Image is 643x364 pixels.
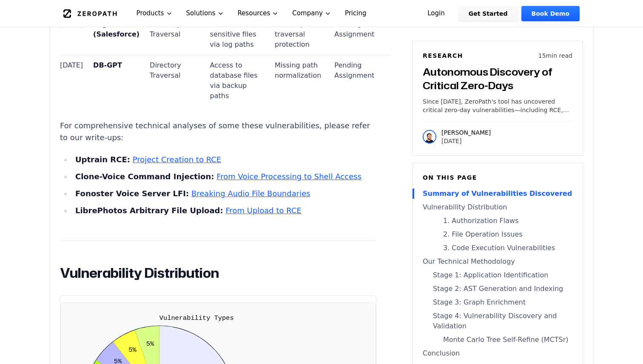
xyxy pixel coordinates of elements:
a: Our Technical Methodology [423,257,572,267]
a: Login [417,6,455,21]
a: From Upload to RCE [225,206,301,215]
td: Directory Traversal [145,14,205,55]
a: 1. Authorization Flaws [423,216,572,226]
a: Monte Carlo Tree Self-Refine (MCTSr) [423,335,572,345]
td: Pending Assignment [329,14,390,55]
a: From Voice Processing to Shell Access [216,172,361,181]
strong: LogAI (Salesforce) [93,20,139,38]
a: Breaking Audio File Boundaries [191,189,310,198]
td: Directory Traversal [145,55,205,106]
a: Summary of Vulnerabilities Discovered [423,189,572,199]
a: 2. File Operation Issues [423,229,572,240]
h2: Vulnerability Distribution [60,265,376,282]
a: 3. Code Execution Vulnerabilities [423,243,572,253]
a: Conclusion [423,348,572,358]
strong: Fonoster Voice Server LFI: [75,189,189,198]
a: Stage 2: AST Generation and Indexing [423,284,572,294]
p: Since [DATE], ZeroPath's tool has uncovered critical zero-day vulnerabilities—including RCE, auth... [423,97,572,114]
p: 15 min read [538,51,572,60]
a: Project Creation to RCE [133,155,222,164]
a: Get Started [458,6,518,21]
td: Access to database files via backup paths [205,55,270,106]
h3: Autonomous Discovery of Critical Zero-Days [423,65,572,92]
img: Raphael Karger [423,130,436,144]
td: [DATE] [60,14,88,55]
a: Vulnerability Distribution [423,202,572,212]
td: [DATE] [60,55,88,106]
strong: Clone-Voice Command Injection: [75,172,214,181]
strong: Uptrain RCE: [75,155,130,164]
p: [PERSON_NAME] [441,128,491,137]
a: Stage 3: Graph Enrichment [423,297,572,308]
text: 5% [146,340,154,347]
td: Pending Assignment [329,55,390,106]
text: 5% [128,346,137,354]
h6: Research [423,51,463,60]
a: Stage 4: Vulnerability Discovery and Validation [423,311,572,331]
p: [DATE] [441,137,491,145]
text: Vulnerability Types [159,314,234,322]
strong: LibrePhotos Arbitrary File Upload: [75,206,223,215]
a: Stage 1: Application Identification [423,270,572,280]
td: Access to sensitive files via log paths [205,14,270,55]
td: Broken path traversal protection [270,14,329,55]
h6: On this page [423,173,572,182]
p: For comprehensive technical analyses of some these vulnerabilities, please refer to our write-ups: [60,120,376,144]
strong: DB-GPT [93,61,122,69]
a: Book Demo [521,6,580,21]
td: Missing path normalization [270,55,329,106]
